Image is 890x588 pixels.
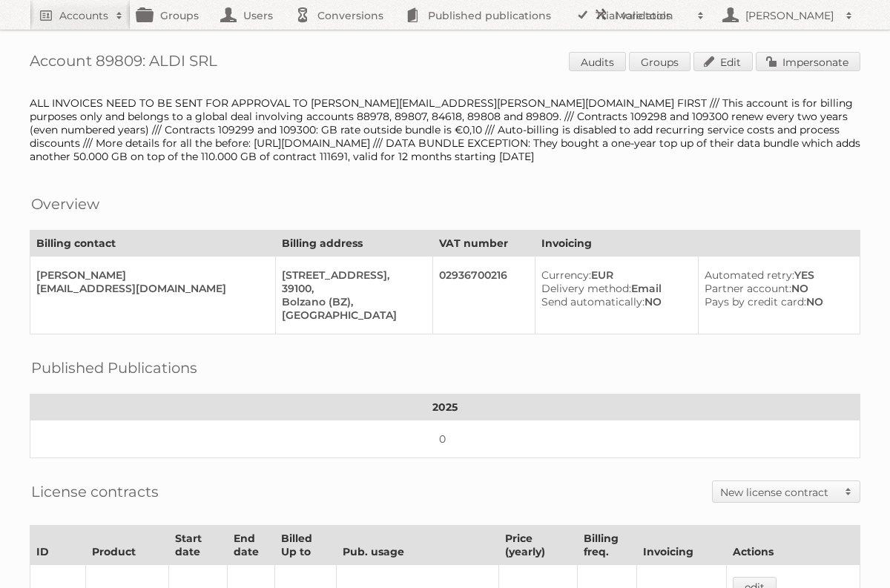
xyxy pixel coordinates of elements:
th: Start date [168,526,227,565]
span: Send automatically: [541,295,645,308]
th: Invoicing [535,231,860,257]
h2: License contracts [31,480,159,503]
th: Actions [727,526,860,565]
a: Audits [569,52,626,71]
th: VAT number [433,231,535,257]
th: Invoicing [637,526,727,565]
th: ID [30,526,86,565]
th: Billing address [275,231,432,257]
th: Product [86,526,169,565]
h2: New license contract [720,485,837,500]
span: Partner account: [705,282,791,295]
th: Billing contact [30,231,276,257]
div: 39100, [282,282,421,295]
a: Groups [629,52,690,71]
span: Delivery method: [541,282,631,295]
span: Currency: [541,268,591,282]
div: [GEOGRAPHIC_DATA] [282,308,421,322]
h2: Overview [31,193,99,215]
span: Toggle [837,481,860,502]
h2: Accounts [59,8,108,23]
h1: Account 89809: ALDI SRL [30,52,860,74]
th: Billed Up to [274,526,337,565]
a: Edit [693,52,753,71]
h2: More tools [616,8,690,23]
div: [STREET_ADDRESS], [282,268,421,282]
td: 0 [30,420,860,458]
a: Impersonate [756,52,860,71]
div: ALL INVOICES NEED TO BE SENT FOR APPROVAL TO [PERSON_NAME][EMAIL_ADDRESS][PERSON_NAME][DOMAIN_NAM... [30,96,860,163]
h2: Published Publications [31,357,197,379]
div: NO [705,295,848,308]
th: End date [228,526,274,565]
div: YES [705,268,848,282]
div: EUR [541,268,686,282]
h2: [PERSON_NAME] [742,8,838,23]
td: 02936700216 [433,257,535,334]
th: Billing freq. [577,526,636,565]
div: NO [705,282,848,295]
div: [PERSON_NAME] [36,268,263,282]
div: Bolzano (BZ), [282,295,421,308]
th: Price (yearly) [499,526,578,565]
th: Pub. usage [337,526,499,565]
span: Automated retry: [705,268,794,282]
div: [EMAIL_ADDRESS][DOMAIN_NAME] [36,282,263,295]
div: NO [541,295,686,308]
th: 2025 [30,394,860,420]
a: New license contract [713,481,860,502]
span: Pays by credit card: [705,295,806,308]
div: Email [541,282,686,295]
